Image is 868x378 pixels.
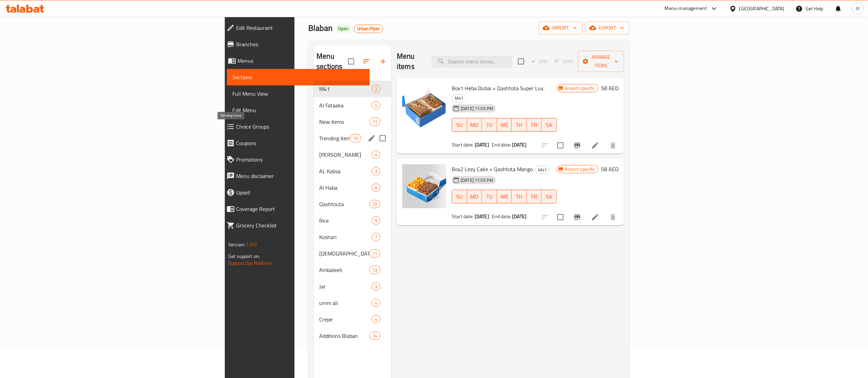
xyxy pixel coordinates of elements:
div: New items [319,118,369,126]
button: edit [367,133,377,143]
div: AL Kabsa3 [314,163,391,179]
span: Start date: [452,212,474,221]
span: 3 [372,283,380,290]
div: Koshari [319,233,372,241]
div: Crepe4 [314,311,391,328]
span: SA [544,120,554,130]
div: M41 [452,94,466,103]
span: Grocery Checklist [236,221,364,229]
div: Koshari7 [314,229,391,245]
div: Crepe [319,315,372,323]
div: [DEMOGRAPHIC_DATA]11 [314,245,391,262]
span: 13 [370,267,380,273]
img: Box2 Lezy Cake + Qashtota Mango. [402,164,446,208]
span: Trending items [319,134,350,142]
span: TH [514,192,524,202]
div: Al Fataaka4 [314,97,391,114]
button: TH [512,190,527,203]
span: Select to update [553,210,568,224]
button: FR [527,190,542,203]
span: Get support on: [228,252,260,261]
button: SA [542,190,557,203]
div: items [369,200,380,208]
button: SA [542,118,557,132]
button: delete [605,137,621,154]
div: items [372,216,380,225]
div: items [372,167,380,175]
span: Add item [528,56,550,67]
span: WE [500,120,509,130]
h6: 58 AED [601,164,618,174]
span: Select to update [553,138,568,153]
span: [DATE] 11:05 PM [458,105,496,112]
img: Box1 Heba Dubai + Qashtota Super Lux. [402,83,446,127]
a: Sections [227,69,370,85]
span: umm ali [319,299,372,307]
span: End date: [492,212,511,221]
span: [DEMOGRAPHIC_DATA] [319,249,369,258]
span: SU [455,192,464,202]
div: Trending items10edit [314,130,391,146]
span: [DATE] 11:05 PM [458,177,496,184]
b: [DATE] [475,140,489,149]
span: AL Kabsa [319,167,372,175]
span: FR [530,120,539,130]
h6: 58 AED [601,83,618,93]
a: Menu disclaimer [221,168,370,184]
button: SU [452,118,467,132]
span: M41 [319,85,372,93]
button: TU [482,118,497,132]
span: M41 [535,166,549,174]
b: [DATE] [512,212,526,221]
nav: Menu sections [314,78,391,347]
a: Choice Groups [221,118,370,135]
span: 4 [372,316,380,323]
a: Edit menu item [591,141,599,150]
div: items [350,134,361,142]
button: Manage items [578,51,624,72]
span: 4 [372,300,380,306]
span: 14 [370,333,380,339]
span: Menus [238,57,364,65]
div: umm ali4 [314,295,391,311]
a: Edit Restaurant [221,20,370,36]
a: Grocery Checklist [221,217,370,234]
span: Al Haba [319,184,372,192]
button: Branch-specific-item [569,209,586,225]
span: Start date: [452,140,474,149]
button: TH [512,118,527,132]
span: 4 [372,102,380,109]
div: New items11 [314,114,391,130]
a: Menus [221,52,370,69]
div: Al Haba6 [314,179,391,196]
div: Ambaleeh13 [314,262,391,278]
span: Coupons [236,139,364,147]
span: Select section [514,54,528,69]
span: Menu disclaimer [236,172,364,180]
span: [PERSON_NAME] [319,151,372,159]
div: items [369,332,380,340]
span: Sort sections [358,53,375,70]
span: Edit Restaurant [236,24,364,32]
span: 6 [372,185,380,191]
span: Rice [319,216,372,225]
span: 11 [370,119,380,125]
span: Upsell [236,188,364,197]
div: Menu-management [665,4,707,13]
div: items [372,282,380,291]
div: items [369,266,380,274]
div: Additions Blaban [319,332,369,340]
div: items [372,85,380,93]
button: export [585,22,629,34]
div: Rice9 [314,212,391,229]
span: M41 [452,94,466,102]
a: Support.OpsPlatform [228,259,272,268]
span: 11 [370,250,380,257]
span: MO [470,120,479,130]
button: FR [527,118,542,132]
a: Edit Menu [227,102,370,118]
a: Promotions [221,151,370,168]
div: [GEOGRAPHIC_DATA] [739,5,785,12]
button: TU [482,190,497,203]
